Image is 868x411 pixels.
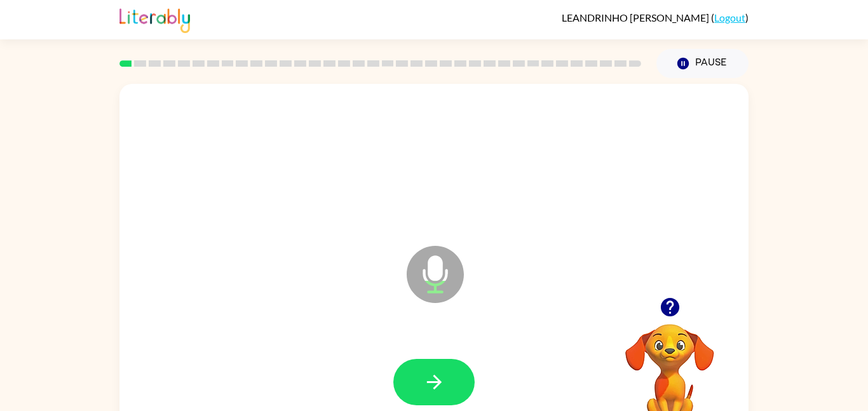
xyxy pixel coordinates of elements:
[562,11,749,24] div: ( )
[119,5,190,33] img: Literably
[656,49,749,78] button: Pause
[714,11,745,24] a: Logout
[562,11,711,24] span: LEANDRINHO [PERSON_NAME]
